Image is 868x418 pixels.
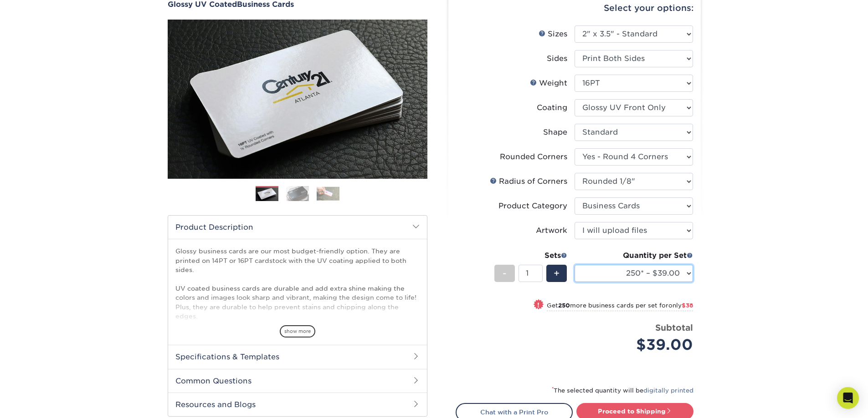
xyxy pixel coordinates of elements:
[554,267,560,280] span: +
[168,393,427,416] h2: Resources and Blogs
[494,250,567,261] div: Sets
[168,345,427,368] h2: Specifications & Templates
[490,176,567,187] div: Radius of Corners
[552,387,693,394] small: The selected quantity will be
[175,247,420,367] p: Glossy business cards are our most budget-friendly option. They are printed on 14PT or 16PT cards...
[168,369,427,393] h2: Common Questions
[655,322,693,332] strong: Subtotal
[581,334,693,356] div: $39.00
[668,302,693,309] span: only
[500,151,567,162] div: Rounded Corners
[536,225,567,236] div: Artwork
[317,186,339,201] img: Business Cards 03
[539,29,567,40] div: Sizes
[537,102,567,113] div: Coating
[837,387,859,409] div: Open Intercom Messenger
[537,300,539,310] span: !
[168,216,427,239] h2: Product Description
[256,183,278,206] img: Business Cards 01
[286,186,309,201] img: Business Cards 02
[558,302,570,309] strong: 250
[498,201,567,212] div: Product Category
[643,387,693,394] a: digitally printed
[547,53,567,64] div: Sides
[280,325,315,337] span: show more
[530,78,567,89] div: Weight
[503,267,507,280] span: -
[575,250,693,261] div: Quantity per Set
[682,302,693,309] span: $38
[543,127,567,138] div: Shape
[547,302,693,311] small: Get more business cards per set for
